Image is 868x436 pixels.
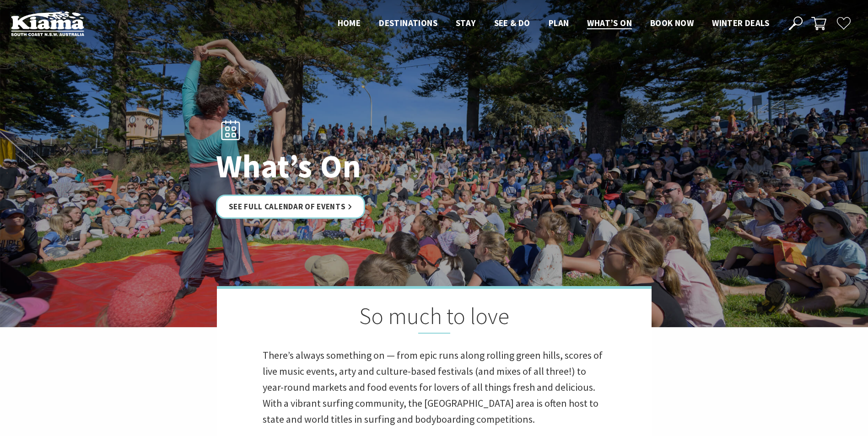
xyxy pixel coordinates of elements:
h1: What’s On [216,149,474,184]
span: What’s On [587,17,632,28]
img: Kiama Logo [11,11,84,36]
nav: Main Menu [329,16,778,31]
p: There’s always something on — from epic runs along rolling green hills, scores of live music even... [263,347,606,428]
span: Stay [456,17,476,28]
span: Book now [650,17,694,28]
span: Winter Deals [712,17,769,28]
span: Plan [549,17,569,28]
span: Destinations [379,17,437,28]
span: See & Do [494,17,530,28]
h2: So much to love [263,303,606,334]
span: Home [338,17,361,28]
a: See Full Calendar of Events [216,195,366,219]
